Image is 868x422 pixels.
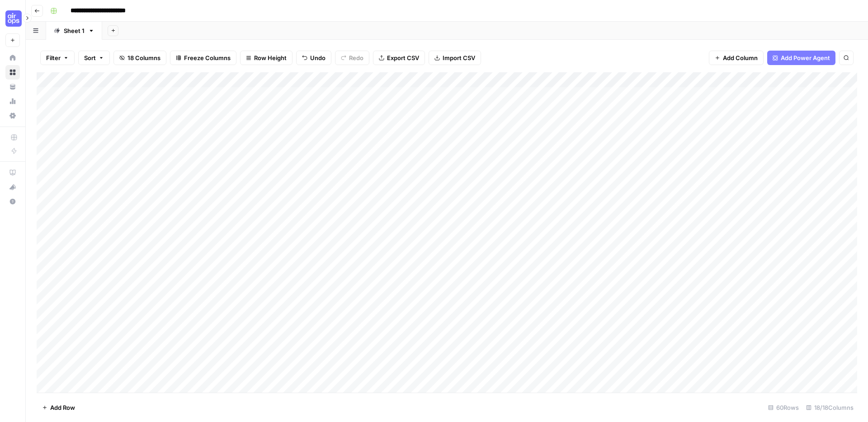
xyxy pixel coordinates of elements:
a: AirOps Academy [5,165,20,180]
img: AirOps U Cohort 1 Logo [5,10,22,27]
a: Sheet 1 [46,22,102,40]
a: Home [5,51,20,65]
span: Sort [84,53,96,62]
div: Sheet 1 [64,26,85,35]
button: Workspace: AirOps U Cohort 1 [5,7,20,30]
button: Sort [78,51,110,65]
button: Add Column [709,51,764,65]
span: Export CSV [387,53,419,62]
div: 18/18 Columns [802,400,857,415]
button: Freeze Columns [170,51,236,65]
button: Export CSV [373,51,425,65]
button: Row Height [240,51,292,65]
button: Add Row [37,400,80,415]
span: Undo [310,53,325,62]
button: Import CSV [429,51,481,65]
span: Add Power Agent [781,53,830,62]
span: Add Row [50,403,75,412]
span: Row Height [254,53,287,62]
span: Redo [349,53,363,62]
div: What's new? [6,180,19,194]
button: What's new? [5,180,20,194]
span: Filter [46,53,61,62]
span: Freeze Columns [184,53,231,62]
button: Help + Support [5,194,20,209]
button: Filter [40,51,75,65]
button: Redo [335,51,369,65]
button: 18 Columns [113,51,166,65]
a: Usage [5,94,20,108]
a: Browse [5,65,20,80]
button: Undo [296,51,331,65]
span: 18 Columns [127,53,160,62]
button: Add Power Agent [767,51,835,65]
span: Import CSV [443,53,475,62]
span: Add Column [723,53,758,62]
a: Settings [5,108,20,123]
div: 60 Rows [764,400,802,415]
a: Your Data [5,80,20,94]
